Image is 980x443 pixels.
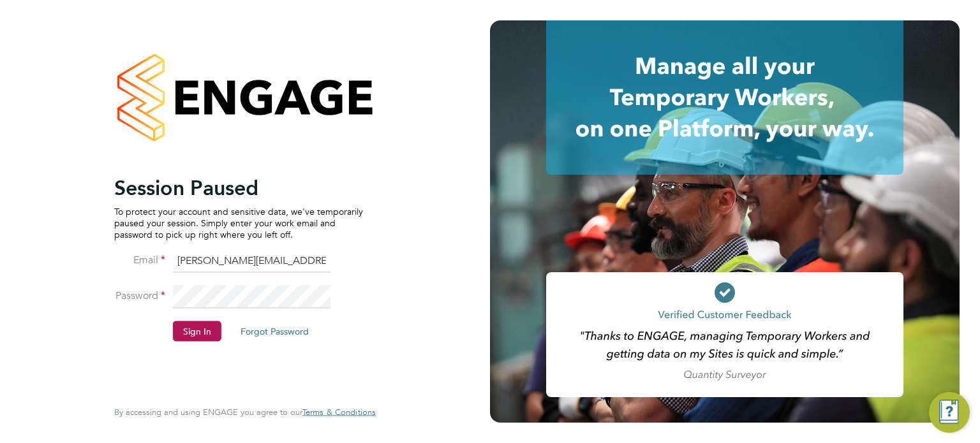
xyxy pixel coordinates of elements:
[114,205,363,240] p: To protect your account and sensitive data, we've temporarily paused your session. Simply enter y...
[114,407,376,418] span: By accessing and using ENGAGE you agree to our
[114,175,363,200] h2: Session Paused
[230,321,319,341] button: Forgot Password
[114,289,165,302] label: Password
[173,250,330,273] input: Enter your work email...
[114,253,165,266] label: Email
[929,392,970,433] button: Engage Resource Center
[302,407,376,418] span: Terms & Conditions
[173,321,221,341] button: Sign In
[302,407,376,418] a: Terms & Conditions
